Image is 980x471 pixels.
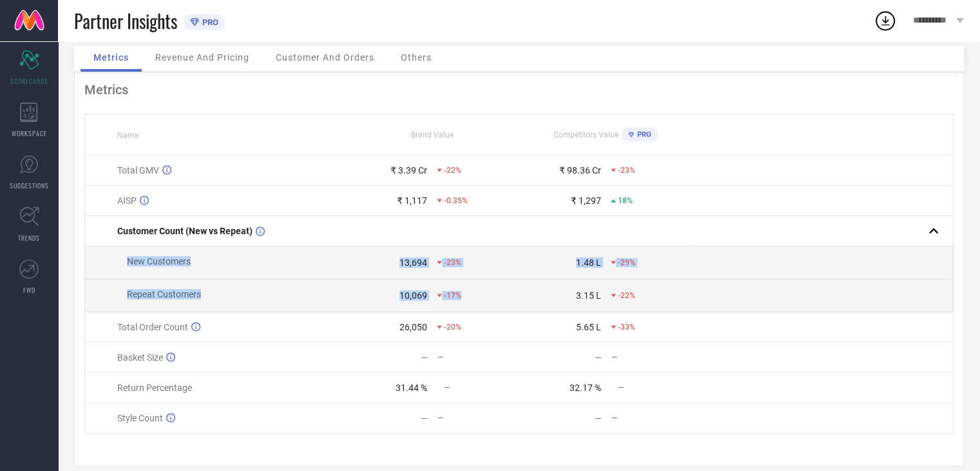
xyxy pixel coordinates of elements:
span: -22% [618,291,635,300]
span: AISP [117,195,137,206]
span: Total GMV [117,165,159,175]
span: Total Order Count [117,322,188,332]
div: ₹ 1,117 [397,195,427,206]
span: Customer And Orders [276,52,374,63]
div: 1.48 L [576,257,601,268]
div: — [611,414,692,423]
span: 18% [618,196,633,205]
span: SUGGESTIONS [10,181,49,190]
span: -29% [618,258,635,267]
span: Metrics [93,52,129,63]
span: Customer Count (New vs Repeat) [117,226,253,236]
span: Others [401,52,432,63]
span: -22% [444,166,461,175]
div: — [595,352,602,363]
span: -33% [618,323,635,332]
span: FWD [23,285,35,295]
span: -23% [444,258,461,267]
span: Repeat Customers [127,289,201,299]
span: TRENDS [18,233,40,243]
span: — [444,383,450,392]
span: Revenue And Pricing [155,52,249,63]
div: — [437,353,518,362]
span: -23% [618,166,635,175]
div: Open download list [874,9,897,32]
div: 5.65 L [576,322,601,332]
div: Metrics [84,82,954,97]
div: — [437,414,518,423]
span: WORKSPACE [12,128,47,138]
span: PRO [634,130,651,139]
span: -20% [444,323,461,332]
div: ₹ 3.39 Cr [390,165,427,175]
span: -0.35% [444,196,468,205]
span: — [618,383,624,392]
span: SCORECARDS [10,76,48,86]
span: PRO [199,17,218,27]
span: Brand Value [411,130,454,139]
span: New Customers [127,256,191,266]
span: Competitors Value [553,130,619,139]
div: ₹ 1,297 [571,195,601,206]
span: -17% [444,291,461,300]
div: 3.15 L [576,290,601,301]
span: Style Count [117,413,163,423]
div: ₹ 98.36 Cr [559,165,601,175]
div: — [611,353,692,362]
div: — [421,413,428,423]
div: — [421,352,428,363]
span: Basket Size [117,352,163,363]
div: 32.17 % [570,383,601,393]
div: 10,069 [399,290,427,301]
div: 31.44 % [396,383,427,393]
div: 13,694 [399,257,427,268]
span: Return Percentage [117,383,192,393]
span: Name [117,131,139,140]
div: 26,050 [399,322,427,332]
div: — [595,413,602,423]
span: Partner Insights [74,8,177,34]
